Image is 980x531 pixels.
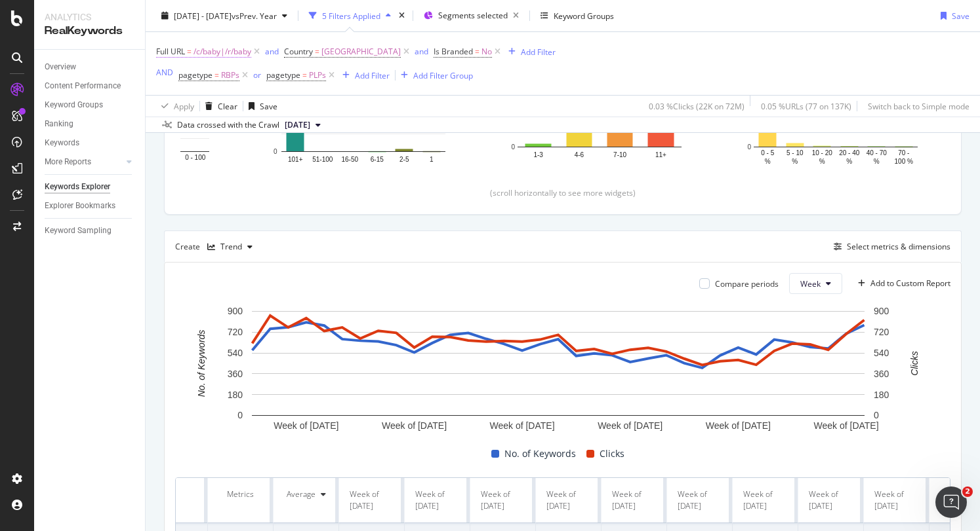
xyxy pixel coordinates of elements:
[853,273,950,294] button: Add to Custom Report
[786,149,804,156] text: 5 - 10
[743,488,787,512] div: Week of [DATE]
[874,488,918,512] div: Week of [DATE]
[177,119,279,131] div: Data crossed with the Crawl
[202,236,258,257] button: Trend
[952,10,970,21] div: Save
[396,67,473,83] button: Add Filter Group
[45,180,136,194] a: Keywords Explorer
[800,278,821,289] span: Week
[45,79,136,93] a: Content Performance
[45,155,123,169] a: More Reports
[598,420,663,431] text: Week of [DATE]
[45,117,136,131] a: Ranking
[874,369,889,379] text: 360
[174,10,232,21] span: [DATE] - [DATE]
[175,304,941,435] svg: A chart.
[678,488,722,512] div: Week of [DATE]
[413,69,473,81] div: Add Filter Group
[312,156,333,163] text: 51-100
[867,149,888,156] text: 40 - 70
[221,66,239,84] span: RBPs
[371,156,384,163] text: 6-15
[706,420,771,431] text: Week of [DATE]
[274,148,277,155] text: 0
[253,69,261,81] button: or
[260,100,277,111] div: Save
[649,100,745,111] div: 0.03 % Clicks ( 22K on 72M )
[287,488,316,500] div: Average
[156,67,173,78] div: AND
[304,5,396,26] button: 5 Filters Applied
[156,5,293,26] button: [DATE] - [DATE]vsPrev. Year
[45,224,112,238] div: Keyword Sampling
[481,43,492,61] span: No
[228,369,243,379] text: 360
[284,46,313,57] span: Country
[546,488,590,512] div: Week of [DATE]
[612,488,656,512] div: Week of [DATE]
[174,100,194,111] div: Apply
[870,280,950,287] div: Add to Custom Report
[355,69,390,81] div: Add Filter
[655,151,666,158] text: 11+
[761,149,774,156] text: 0 - 5
[504,446,576,462] span: No. of Keywords
[265,46,279,57] div: and
[828,239,950,255] button: Select metrics & dimensions
[535,5,619,26] button: Keyword Groups
[45,60,136,74] a: Overview
[475,46,480,57] span: =
[789,273,842,294] button: Week
[613,151,626,158] text: 7-10
[45,79,121,93] div: Content Performance
[175,236,258,257] div: Create
[554,10,614,21] div: Keyword Groups
[315,46,319,57] span: =
[511,143,515,151] text: 0
[45,180,110,194] div: Keywords Explorer
[341,156,358,163] text: 16-50
[218,488,262,500] div: Metrics
[814,420,879,431] text: Week of [DATE]
[761,100,851,111] div: 0.05 % URLs ( 77 on 137K )
[321,43,401,61] span: [GEOGRAPHIC_DATA]
[747,143,751,151] text: 0
[434,46,473,57] span: Is Branded
[302,69,307,81] span: =
[419,5,524,26] button: Segments selected
[228,327,243,337] text: 720
[337,67,390,83] button: Add Filter
[228,348,243,358] text: 540
[809,488,853,512] div: Week of [DATE]
[200,96,237,117] button: Clear
[874,306,889,317] text: 900
[45,155,91,169] div: More Reports
[196,330,207,397] text: No. of Keywords
[45,10,134,24] div: Analytics
[415,46,428,57] div: and
[438,10,508,21] span: Segments selected
[874,411,879,421] text: 0
[45,98,103,112] div: Keyword Groups
[715,278,779,289] div: Compare periods
[180,187,945,198] div: (scroll horizontally to see more widgets)
[812,149,833,156] text: 10 - 20
[232,10,277,21] span: vs Prev. Year
[265,45,279,58] button: and
[178,69,213,81] span: pagetype
[237,411,243,421] text: 0
[266,69,300,81] span: pagetype
[415,488,459,512] div: Week of [DATE]
[309,66,326,84] span: PLPs
[962,486,973,497] span: 2
[481,488,525,512] div: Week of [DATE]
[533,151,543,158] text: 1-3
[382,420,447,431] text: Week of [DATE]
[847,241,950,252] div: Select metrics & dimensions
[874,327,889,337] text: 720
[228,306,243,317] text: 900
[874,348,889,358] text: 540
[45,199,136,213] a: Explorer Bookmarks
[575,151,584,158] text: 4-6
